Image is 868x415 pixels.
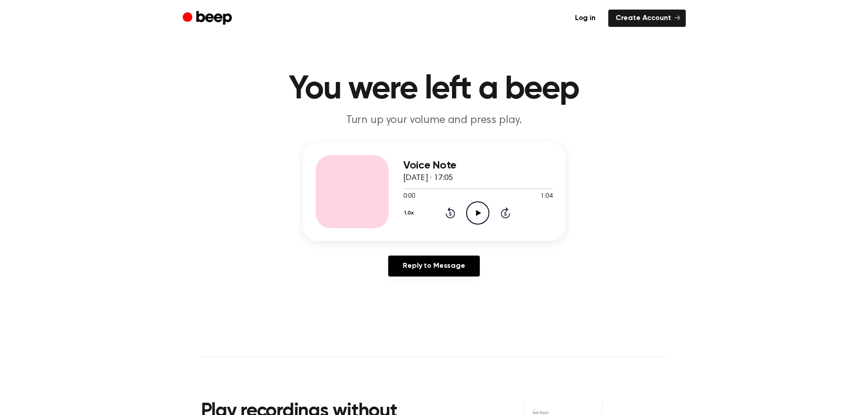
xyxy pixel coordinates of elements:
[608,10,686,27] a: Create Account
[183,10,234,27] a: Beep
[388,256,479,277] a: Reply to Message
[201,73,668,106] h1: You were left a beep
[403,159,553,172] h3: Voice Note
[259,113,609,128] p: Turn up your volume and press play.
[403,174,453,182] span: [DATE] · 17:05
[540,192,552,201] span: 1:04
[403,205,417,221] button: 1.0x
[403,192,415,201] span: 0:00
[568,10,603,27] a: Log in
